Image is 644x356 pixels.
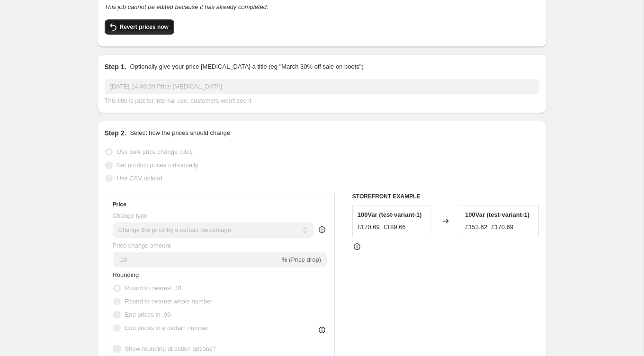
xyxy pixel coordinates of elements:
span: Use CSV upload [117,175,162,182]
span: Round to nearest .01 [125,285,182,292]
h2: Step 2. [105,128,126,138]
span: Change type [113,212,148,219]
h2: Step 1. [105,62,126,71]
span: Show rounding direction options? [125,345,216,352]
span: Price change amount [113,242,171,249]
strike: £189.66 [384,222,406,232]
span: Round to nearest whole number [125,298,213,305]
span: Rounding [113,271,139,278]
span: End prices in .99 [125,311,171,318]
span: End prices in a certain number [125,324,208,331]
input: -15 [113,252,280,267]
div: £170.69 [358,222,380,232]
button: Revert prices now [105,19,174,35]
span: % (Price drop) [282,256,321,263]
h6: STOREFRONT EXAMPLE [352,193,539,200]
p: Optionally give your price [MEDICAL_DATA] a title (eg "March 30% off sale on boots") [130,62,363,71]
strike: £170.69 [491,222,513,232]
span: This title is just for internal use, customers won't see it [105,97,251,104]
div: £153.62 [465,222,487,232]
span: Revert prices now [120,23,169,31]
span: 100Var (test-variant-1) [465,211,529,218]
p: Select how the prices should change [130,128,230,138]
span: Set product prices individually [117,161,198,169]
span: 100Var (test-variant-1) [358,211,422,218]
span: Use bulk price change rules [117,148,193,155]
h3: Price [113,201,126,208]
input: 30% off holiday sale [105,79,539,94]
i: This job cannot be edited because it has already completed. [105,3,268,10]
div: help [317,225,327,234]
